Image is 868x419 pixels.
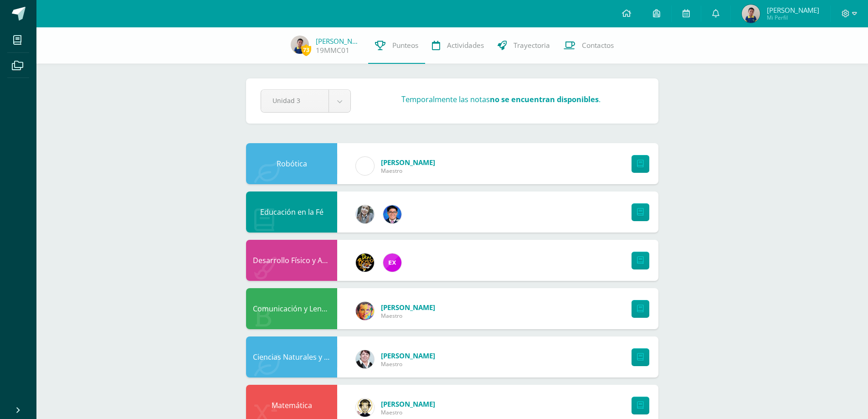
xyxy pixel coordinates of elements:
[381,158,435,167] span: [PERSON_NAME]
[767,5,819,15] span: [PERSON_NAME]
[356,302,374,320] img: 49d5a75e1ce6d2edc12003b83b1ef316.png
[742,5,760,23] img: 6d8df53a5060c613251656fbd98bfa93.png
[356,253,374,272] img: 21dcd0747afb1b787494880446b9b401.png
[557,27,621,64] a: Contactos
[381,360,435,368] span: Maestro
[425,27,491,64] a: Actividades
[392,41,418,50] span: Punteos
[514,41,550,50] span: Trayectoria
[381,399,435,409] span: [PERSON_NAME]
[368,27,425,64] a: Punteos
[767,14,819,21] span: Mi Perfil
[582,41,614,50] span: Contactos
[246,288,337,329] div: Comunicación y Lenguaje L.1
[246,143,337,184] div: Robótica
[246,240,337,281] div: Desarrollo Físico y Artístico
[381,351,435,360] span: [PERSON_NAME]
[246,191,337,233] div: Educación en la Fé
[316,36,361,46] a: [PERSON_NAME]
[272,90,317,111] span: Unidad 3
[381,312,435,320] span: Maestro
[356,157,374,175] img: cae4b36d6049cd6b8500bd0f72497672.png
[401,94,601,104] h3: Temporalmente las notas .
[291,36,309,54] img: 6d8df53a5060c613251656fbd98bfa93.png
[383,253,401,272] img: ce84f7dabd80ed5f5aa83b4480291ac6.png
[490,94,599,104] strong: no se encuentran disponibles
[356,350,374,368] img: 17d5d95429b14b8bb66d77129096e0a8.png
[381,409,435,416] span: Maestro
[316,46,349,55] a: 19MMC01
[381,167,435,175] span: Maestro
[491,27,557,64] a: Trayectoria
[261,90,350,112] a: Unidad 3
[246,336,337,378] div: Ciencias Naturales y Tecnología
[447,41,484,50] span: Actividades
[356,205,374,223] img: cba4c69ace659ae4cf02a5761d9a2473.png
[301,44,311,56] span: 73
[383,205,401,223] img: 038ac9c5e6207f3bea702a86cda391b3.png
[381,303,435,312] span: [PERSON_NAME]
[356,398,374,417] img: 4bd1cb2f26ef773666a99eb75019340a.png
